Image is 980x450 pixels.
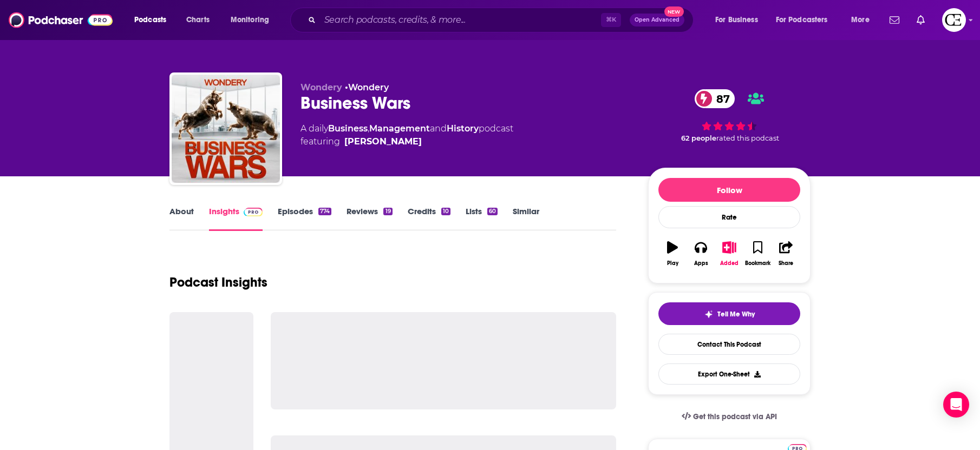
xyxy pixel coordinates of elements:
[369,123,430,134] a: Management
[693,412,777,421] span: Get this podcast via API
[172,75,280,183] img: Business Wars
[348,82,389,92] a: Wondery
[942,8,966,32] span: Logged in as cozyearthaudio
[769,11,844,29] button: open menu
[658,302,800,325] button: tell me why sparkleTell Me Why
[9,10,113,30] img: Podchaser - Follow, Share and Rate Podcasts
[708,11,772,29] button: open menu
[383,208,392,215] div: 19
[844,11,883,29] button: open menu
[169,206,194,231] a: About
[300,82,342,92] span: Wondery
[694,260,708,267] div: Apps
[720,260,739,267] div: Added
[601,13,621,27] span: ⌘ K
[186,12,210,28] span: Charts
[223,11,283,29] button: open menu
[912,11,929,29] a: Show notifications dropdown
[743,234,772,273] button: Bookmark
[943,392,969,418] div: Open Intercom Messenger
[630,14,684,27] button: Open AdvancedNew
[347,206,392,231] a: Reviews19
[345,82,389,92] span: •
[779,260,793,267] div: Share
[942,8,966,32] button: Show profile menu
[745,260,770,267] div: Bookmark
[487,208,498,215] div: 60
[695,89,735,108] a: 87
[717,310,755,319] span: Tell Me Why
[705,89,735,108] span: 87
[300,135,513,148] span: featuring
[715,12,758,28] span: For Business
[134,12,166,28] span: Podcasts
[942,8,966,32] img: User Profile
[328,123,368,134] a: Business
[648,82,811,149] div: 87 62 peoplerated this podcast
[851,12,870,28] span: More
[715,234,743,273] button: Added
[368,123,369,134] span: ,
[320,11,601,29] input: Search podcasts, credits, & more...
[664,6,684,17] span: New
[300,8,704,32] div: Search podcasts, credits, & more...
[209,206,263,231] a: InsightsPodchaser Pro
[681,134,716,142] span: 62 people
[244,208,263,216] img: Podchaser Pro
[127,11,180,29] button: open menu
[885,11,904,29] a: Show notifications dropdown
[667,260,678,267] div: Play
[466,206,498,231] a: Lists60
[408,206,450,231] a: Credits10
[658,334,800,355] a: Contact This Podcast
[635,17,680,23] span: Open Advanced
[716,134,779,142] span: rated this podcast
[447,123,479,134] a: History
[278,206,331,231] a: Episodes774
[658,363,800,385] button: Export One-Sheet
[687,234,715,273] button: Apps
[513,206,539,231] a: Similar
[704,310,713,319] img: tell me why sparkle
[658,178,800,202] button: Follow
[344,135,422,148] div: [PERSON_NAME]
[776,12,828,28] span: For Podcasters
[179,11,216,29] a: Charts
[772,234,800,273] button: Share
[673,403,786,430] a: Get this podcast via API
[658,206,800,228] div: Rate
[430,123,447,134] span: and
[441,208,450,215] div: 10
[658,234,687,273] button: Play
[300,122,513,148] div: A daily podcast
[169,274,267,290] h1: Podcast Insights
[318,208,331,215] div: 774
[231,12,269,28] span: Monitoring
